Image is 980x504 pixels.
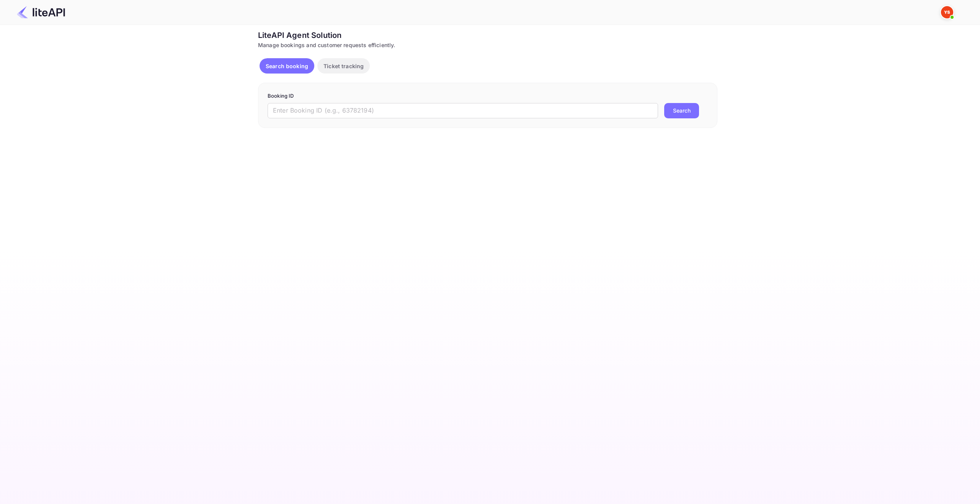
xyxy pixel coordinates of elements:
[664,103,699,118] button: Search
[258,29,717,41] div: LiteAPI Agent Solution
[941,6,953,18] img: Yandex Support
[268,103,658,118] input: Enter Booking ID (e.g., 63782194)
[17,6,65,18] img: LiteAPI Logo
[266,62,308,70] p: Search booking
[268,92,708,100] p: Booking ID
[258,41,717,49] div: Manage bookings and customer requests efficiently.
[323,62,364,70] p: Ticket tracking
